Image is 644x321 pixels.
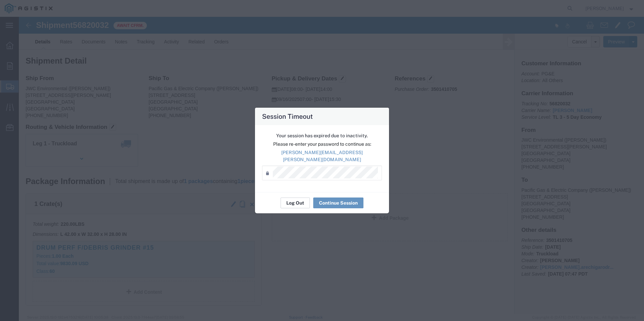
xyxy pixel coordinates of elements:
[313,198,363,208] button: Continue Session
[262,149,382,163] p: [PERSON_NAME][EMAIL_ADDRESS][PERSON_NAME][DOMAIN_NAME]
[281,198,310,208] button: Log Out
[262,111,313,121] h4: Session Timeout
[262,132,382,139] p: Your session has expired due to inactivity.
[262,141,382,148] p: Please re-enter your password to continue as:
